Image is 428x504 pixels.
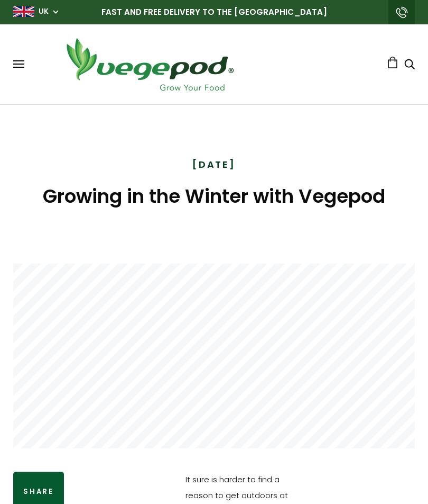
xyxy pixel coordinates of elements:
img: Vegepod [57,35,242,94]
time: [DATE] [192,157,236,172]
span: Share [23,487,54,497]
img: gb_large.png [13,6,34,17]
h1: Growing in the Winter with Vegepod [13,182,415,211]
a: UK [39,6,49,17]
a: Search [404,60,415,71]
